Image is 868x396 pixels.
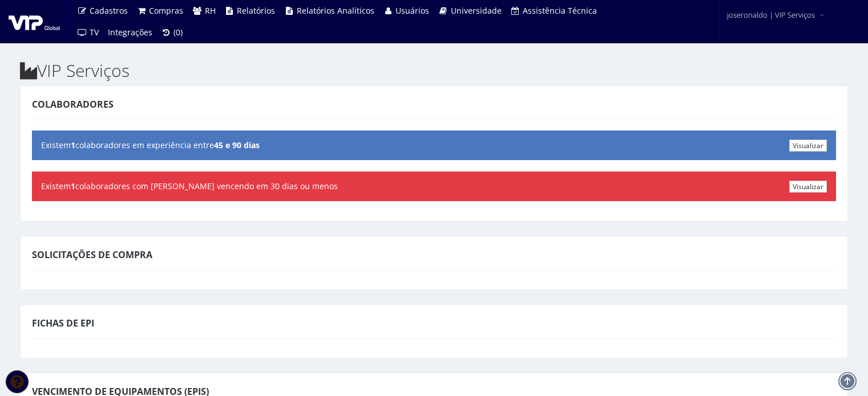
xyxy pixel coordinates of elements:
span: Integrações [108,27,152,38]
img: logo [9,13,60,30]
span: Cadastros [90,5,128,16]
span: Assistência Técnica [523,5,597,16]
span: Compras [149,5,183,16]
a: Integrações [103,22,157,43]
b: 1 [71,181,75,191]
b: 45 e 90 dias [214,140,260,150]
span: (0) [173,27,183,38]
span: RH [205,5,216,16]
a: Visualizar [789,140,827,152]
span: Colaboradores [32,98,114,111]
span: Solicitações de Compra [32,248,152,261]
div: Existem colaboradores em experiência entre [32,130,836,160]
span: Usuários [395,5,429,16]
a: TV [72,22,103,43]
span: Universidade [451,5,502,16]
span: Fichas de EPI [32,317,94,329]
a: Visualizar [789,181,827,193]
span: joseronaldo | VIP Serviços [727,9,815,21]
span: Relatórios [237,5,275,16]
b: 1 [71,140,75,150]
h2: VIP Serviços [20,61,848,80]
a: (0) [157,22,188,43]
div: Existem colaboradores com [PERSON_NAME] vencendo em 30 dias ou menos [32,172,836,201]
span: Relatórios Analíticos [297,5,374,16]
span: TV [90,27,99,38]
